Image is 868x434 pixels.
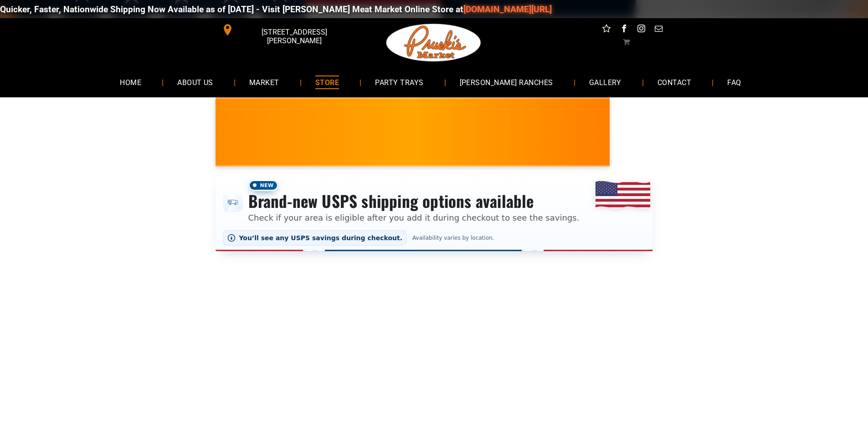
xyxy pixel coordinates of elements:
[248,180,278,191] span: New
[239,234,403,242] span: You’ll see any USPS savings during checkout.
[216,174,653,251] div: Shipping options announcement
[236,70,293,94] a: MARKET
[411,235,496,241] span: Availability varies by location.
[453,4,542,15] a: [DOMAIN_NAME][URL]
[385,18,483,67] img: Pruski-s+Market+HQ+Logo2-1920w.png
[596,138,775,153] span: [PERSON_NAME] MARKET
[302,70,353,94] a: STORE
[235,23,353,50] span: [STREET_ADDRESS][PERSON_NAME]
[446,70,567,94] a: [PERSON_NAME] RANCHES
[618,23,630,37] a: facebook
[714,70,755,94] a: FAQ
[248,212,580,224] p: Check if your area is eligible after you add it during checkout to see the savings.
[601,23,612,37] a: Social network
[248,191,580,211] h3: Brand-new USPS shipping options available
[644,70,705,94] a: CONTACT
[216,23,355,37] a: [STREET_ADDRESS][PERSON_NAME]
[635,23,647,37] a: instagram
[164,70,227,94] a: ABOUT US
[106,70,155,94] a: HOME
[652,23,664,37] a: email
[575,70,635,94] a: GALLERY
[361,70,437,94] a: PARTY TRAYS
